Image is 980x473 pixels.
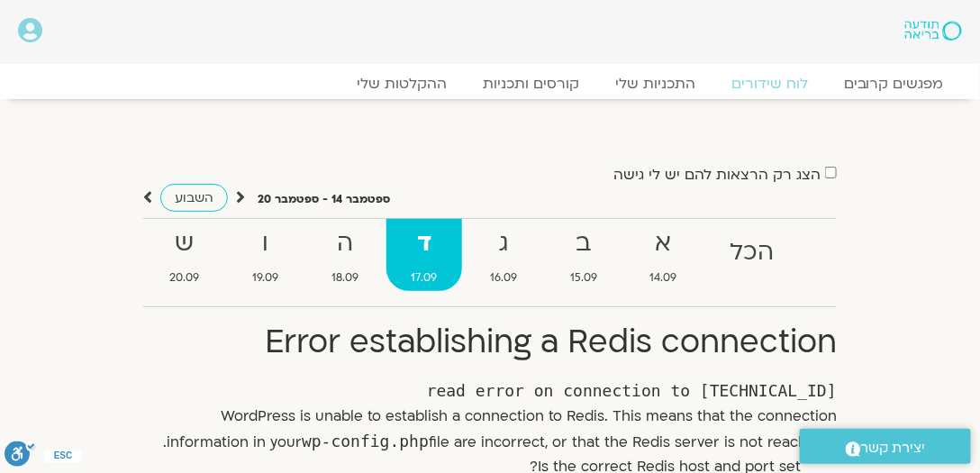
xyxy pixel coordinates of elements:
[228,268,304,287] span: 19.09
[546,223,622,264] strong: ב
[175,189,213,206] span: השבוע
[465,75,597,93] a: קורסים ותכניות
[228,219,304,291] a: ו19.09
[307,268,384,287] span: 18.09
[626,219,703,291] a: א14.09
[466,219,542,291] a: ג16.09
[386,268,462,287] span: 17.09
[626,223,703,264] strong: א
[307,219,384,291] a: ה18.09
[307,223,384,264] strong: ה
[228,223,304,264] strong: ו
[800,429,971,464] a: יצירת קשר
[145,223,224,264] strong: ש
[613,167,821,183] label: הצג רק הרצאות להם יש לי גישה
[339,75,465,93] a: ההקלטות שלי
[145,268,224,287] span: 20.09
[705,219,799,291] a: הכל
[861,436,926,460] span: יצירת קשר
[626,268,703,287] span: 14.09
[466,223,542,264] strong: ג
[145,219,224,291] a: ש20.09
[302,432,429,450] code: wp-config.php
[258,190,390,209] p: ספטמבר 14 - ספטמבר 20
[386,223,462,264] strong: ד
[705,232,799,273] strong: הכל
[143,321,837,364] h1: Error establishing a Redis connection
[143,405,837,455] p: WordPress is unable to establish a connection to Redis. This means that the connection informatio...
[713,75,826,93] a: לוח שידורים
[546,219,622,291] a: ב15.09
[597,75,713,93] a: התכניות שלי
[546,268,622,287] span: 15.09
[386,219,462,291] a: ד17.09
[427,381,837,400] code: read error on connection to [TECHNICAL_ID]
[160,184,228,212] a: השבוע
[466,268,542,287] span: 16.09
[826,75,962,93] a: מפגשים קרובים
[18,75,962,93] nav: Menu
